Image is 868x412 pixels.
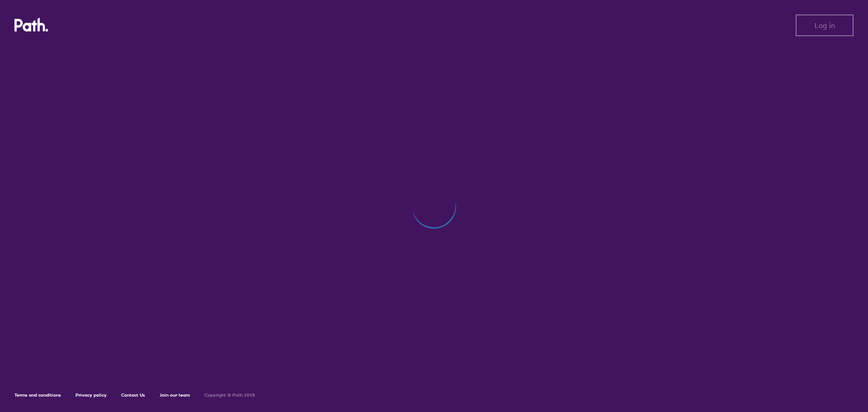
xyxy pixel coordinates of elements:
[815,21,835,29] span: Log in
[204,393,255,398] h6: Copyright © Path 2018
[75,392,107,398] a: Privacy policy
[14,392,61,398] a: Terms and conditions
[160,392,190,398] a: Join our team
[121,392,145,398] a: Contact Us
[796,14,854,36] button: Log in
